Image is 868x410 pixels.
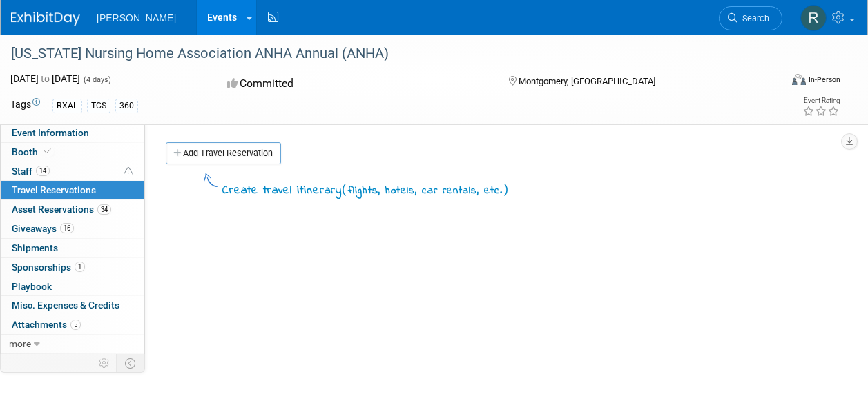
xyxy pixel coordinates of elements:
[82,75,111,84] span: (4 days)
[6,41,769,66] div: [US_STATE] Nursing Home Association ANHA Annual (ANHA)
[60,223,74,233] span: 16
[52,99,82,113] div: RXAL
[222,181,509,199] div: Create travel itinerary
[97,12,176,23] span: [PERSON_NAME]
[719,6,782,30] a: Search
[12,300,119,311] span: Misc. Expenses & Credits
[792,74,806,85] img: Format-Inperson.png
[1,181,144,199] a: Travel Reservations
[223,72,486,96] div: Committed
[1,335,144,353] a: more
[10,97,40,113] td: Tags
[1,143,144,162] a: Booth
[39,73,52,84] span: to
[124,166,133,178] span: Potential Scheduling Conflict -- at least one attendee is tagged in another overlapping event.
[12,262,85,273] span: Sponsorships
[9,338,31,349] span: more
[1,239,144,257] a: Shipments
[10,73,80,84] span: [DATE] [DATE]
[1,162,144,181] a: Staff14
[12,281,52,292] span: Playbook
[1,258,144,277] a: Sponsorships1
[36,166,50,176] span: 14
[12,242,58,253] span: Shipments
[808,75,840,85] div: In-Person
[1,200,144,219] a: Asset Reservations34
[75,262,85,272] span: 1
[70,320,81,330] span: 5
[12,146,54,157] span: Booth
[1,124,144,142] a: Event Information
[1,219,144,238] a: Giveaways16
[1,296,144,315] a: Misc. Expenses & Credits
[1,277,144,296] a: Playbook
[117,354,145,372] td: Toggle Event Tabs
[166,142,281,164] a: Add Travel Reservation
[342,182,348,196] span: (
[12,319,81,330] span: Attachments
[97,204,111,215] span: 34
[737,13,769,23] span: Search
[1,315,144,334] a: Attachments5
[348,183,503,198] span: flights, hotels, car rentals, etc.
[12,184,96,195] span: Travel Reservations
[802,97,840,104] div: Event Rating
[12,127,89,138] span: Event Information
[12,223,74,234] span: Giveaways
[12,166,50,177] span: Staff
[519,76,655,86] span: Montgomery, [GEOGRAPHIC_DATA]
[93,354,117,372] td: Personalize Event Tab Strip
[720,72,840,92] div: Event Format
[44,148,51,155] i: Booth reservation complete
[503,182,509,196] span: )
[87,99,110,113] div: TCS
[115,99,138,113] div: 360
[800,5,827,31] img: Rick Deloney
[12,204,111,215] span: Asset Reservations
[11,12,80,26] img: ExhibitDay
